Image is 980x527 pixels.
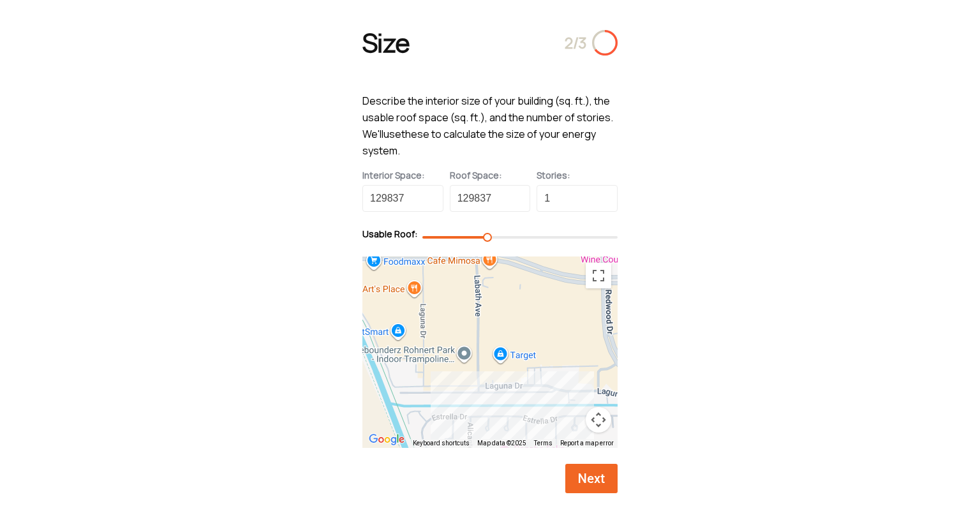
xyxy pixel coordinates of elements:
[575,471,608,486] span: Next
[413,439,470,448] button: Keyboard shortcuts
[450,169,521,182] label: Roof Space:
[586,407,611,433] button: Map camera controls
[565,464,618,493] button: Next
[366,431,408,448] img: Google
[362,93,618,159] p: Describe the interior size of your building (sq. ft.), the usable roof space (sq. ft.), and the n...
[586,263,611,288] button: Toggle fullscreen view
[592,30,618,56] img: Step 2 of 3
[477,440,526,447] span: Map data ©2025
[537,169,608,182] label: Stories:
[383,127,401,141] span: use
[362,169,434,182] label: Interior Space:
[565,33,587,53] h2: 2/3
[362,26,410,60] h2: Size
[560,440,614,447] a: Report a map error
[362,228,417,241] label: Usable Roof:
[366,431,408,448] a: Open this area in Google Maps (opens a new window)
[534,440,553,447] a: Terms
